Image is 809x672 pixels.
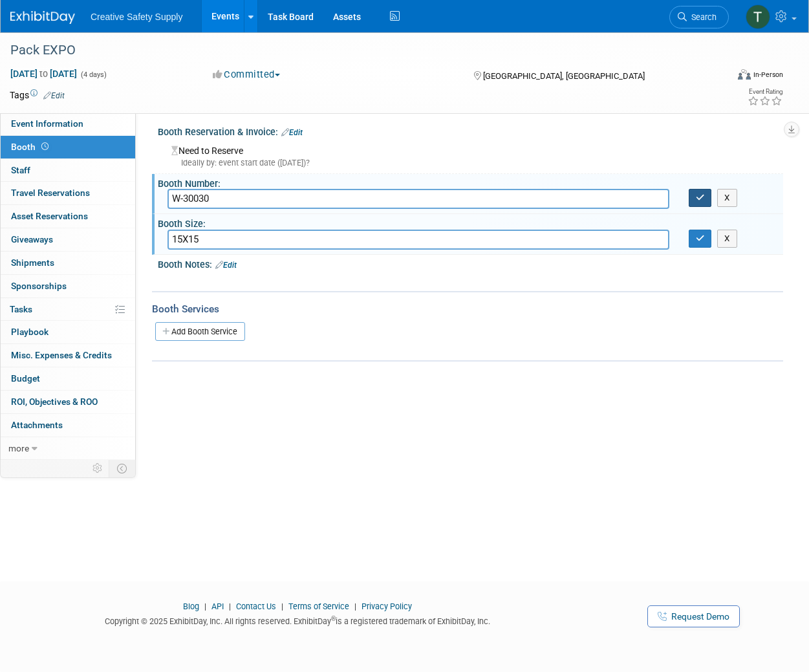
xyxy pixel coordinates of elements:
span: | [278,602,286,611]
a: Blog [183,602,199,611]
span: Booth [11,142,51,152]
span: | [201,602,210,611]
div: Event Format [671,67,783,87]
a: Misc. Expenses & Credits [1,344,135,367]
span: Travel Reservations [11,188,90,198]
div: Need to Reserve [167,141,773,169]
span: more [8,443,29,453]
span: Playbook [11,327,49,337]
span: Booth not reserved yet [39,142,51,151]
span: [DATE] [DATE] [10,68,78,80]
a: Booth [1,136,135,158]
span: Asset Reservations [11,211,88,221]
span: (4 days) [80,70,107,79]
a: API [211,602,224,611]
button: Committed [208,68,285,81]
a: Edit [281,128,303,137]
span: Shipments [11,257,54,268]
span: Sponsorships [11,281,67,291]
a: Event Information [1,113,135,135]
div: Booth Size: [158,214,783,230]
span: Event Information [11,118,83,129]
a: Budget [1,367,135,390]
div: Ideally by: event start date ([DATE])? [171,157,773,169]
a: Add Booth Service [155,322,245,341]
span: to [38,69,50,79]
div: Booth Services [152,302,783,316]
div: Event Rating [748,89,782,95]
a: Asset Reservations [1,205,135,228]
a: Sponsorships [1,275,135,298]
span: Tasks [10,304,32,314]
div: Booth Notes: [158,255,783,272]
span: | [351,602,360,611]
a: Attachments [1,414,135,437]
div: Pack EXPO [6,39,717,62]
a: Staff [1,159,135,182]
a: Edit [43,91,65,100]
img: Thom Cheney [746,5,770,29]
span: [GEOGRAPHIC_DATA], [GEOGRAPHIC_DATA] [483,71,645,81]
div: In-Person [753,70,783,80]
img: ExhibitDay [10,11,75,24]
span: Giveaways [11,234,53,244]
div: Booth Number: [158,174,783,190]
a: Request Demo [647,605,740,627]
a: Contact Us [236,602,276,611]
span: Budget [11,373,40,384]
span: ROI, Objectives & ROO [11,396,98,407]
a: Edit [215,261,237,270]
span: Staff [11,165,30,175]
a: Terms of Service [288,602,349,611]
a: Search [669,6,729,28]
a: more [1,437,135,460]
a: ROI, Objectives & ROO [1,391,135,413]
a: Tasks [1,298,135,321]
a: Travel Reservations [1,182,135,204]
td: Toggle Event Tabs [109,460,136,477]
span: Search [687,12,717,22]
a: Giveaways [1,228,135,251]
div: Booth Reservation & Invoice: [158,122,783,139]
td: Tags [10,89,65,102]
td: Personalize Event Tab Strip [87,460,109,477]
span: Creative Safety Supply [91,12,182,22]
span: Misc. Expenses & Credits [11,350,112,360]
a: Playbook [1,321,135,343]
button: X [717,189,737,207]
div: Copyright © 2025 ExhibitDay, Inc. All rights reserved. ExhibitDay is a registered trademark of Ex... [10,612,585,627]
button: X [717,230,737,248]
a: Shipments [1,252,135,274]
span: | [226,602,234,611]
sup: ® [331,615,336,622]
span: Attachments [11,420,63,430]
img: Format-Inperson.png [738,69,751,80]
a: Privacy Policy [361,602,412,611]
